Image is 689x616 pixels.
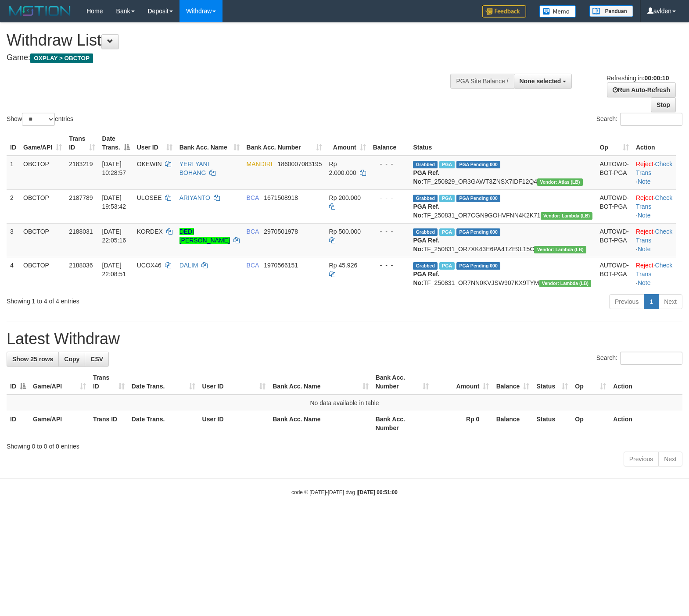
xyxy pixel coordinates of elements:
[638,212,651,219] a: Note
[69,194,93,201] span: 2187789
[264,228,298,235] span: Copy 2970501978 to clipboard
[571,411,610,436] th: Op
[264,262,298,269] span: Copy 1970566151 to clipboard
[409,257,596,291] td: TF_250831_OR7NN0KVJSW907KX9TYM
[291,489,398,495] small: code © [DATE]-[DATE] dwg |
[596,257,632,291] td: AUTOWD-BOT-PGA
[596,189,632,223] td: AUTOWD-BOT-PGA
[90,356,103,363] span: CSV
[539,5,576,18] img: Button%20Memo.svg
[137,160,162,167] span: OKEWIN
[638,178,651,185] a: Note
[133,131,176,156] th: User ID: activate to sort column ascending
[64,356,79,363] span: Copy
[7,4,73,18] img: MOTION_logo.png
[179,160,209,176] a: YERI YANI BOHANG
[85,352,109,367] a: CSV
[102,262,126,278] span: [DATE] 22:08:51
[636,194,653,201] a: Reject
[247,194,259,201] span: BCA
[358,489,398,495] strong: [DATE] 00:51:00
[413,161,438,168] span: Grabbed
[7,257,20,291] td: 4
[7,395,682,411] td: No data available in table
[179,228,230,244] a: DEDI [PERSON_NAME]
[137,228,163,235] span: KORDEX
[533,370,571,395] th: Status: activate to sort column ascending
[7,352,59,367] a: Show 25 rows
[409,189,596,223] td: TF_250831_OR7CGN9GOHVFNN4K2K71
[12,356,53,363] span: Show 25 rows
[372,370,432,395] th: Bank Acc. Number: activate to sort column ascending
[179,194,210,201] a: ARIYANTO
[199,370,269,395] th: User ID: activate to sort column ascending
[636,228,672,244] a: Check Trans
[439,228,455,236] span: Marked by avlcs1
[638,246,651,253] a: Note
[610,411,682,436] th: Action
[606,75,669,82] span: Refreshing in:
[624,452,659,466] a: Previous
[537,178,583,186] span: Vendor URL: https://dashboard.q2checkout.com/secure
[596,223,632,257] td: AUTOWD-BOT-PGA
[179,262,198,269] a: DALIM
[277,160,322,167] span: Copy 1860007083195 to clipboard
[372,411,432,436] th: Bank Acc. Number
[482,5,526,18] img: Feedback.jpg
[329,194,361,201] span: Rp 200.000
[541,212,593,220] span: Vendor URL: https://dashboard.q2checkout.com/secure
[370,131,410,156] th: Balance
[176,131,243,156] th: Bank Acc. Name: activate to sort column ascending
[243,131,326,156] th: Bank Acc. Number: activate to sort column ascending
[636,194,672,210] a: Check Trans
[596,131,632,156] th: Op: activate to sort column ascending
[326,131,370,156] th: Amount: activate to sort column ascending
[413,271,439,286] b: PGA Ref. No:
[432,370,493,395] th: Amount: activate to sort column ascending
[269,411,372,436] th: Bank Acc. Name
[329,262,358,269] span: Rp 45.926
[20,223,65,257] td: OBCTOP
[7,32,451,49] h1: Withdraw List
[30,53,93,63] span: OXPLAY > OBCTOP
[7,411,29,436] th: ID
[373,193,406,202] div: - - -
[632,257,676,291] td: · ·
[7,330,682,348] h1: Latest Withdraw
[409,223,596,257] td: TF_250831_OR7XK43E6PA4TZE9L15C
[329,160,356,176] span: Rp 2.000.000
[69,160,93,167] span: 2183219
[636,228,653,235] a: Reject
[20,189,65,223] td: OBCTOP
[638,279,651,286] a: Note
[20,131,65,156] th: Game/API: activate to sort column ascending
[373,160,406,168] div: - - -
[571,370,610,395] th: Op: activate to sort column ascending
[7,113,73,126] label: Show entries
[514,74,572,89] button: None selected
[620,352,682,365] input: Search:
[456,228,500,236] span: PGA Pending
[29,370,90,395] th: Game/API: activate to sort column ascending
[456,195,500,202] span: PGA Pending
[413,237,439,253] b: PGA Ref. No:
[102,228,126,244] span: [DATE] 22:05:16
[247,160,273,167] span: MANDIRI
[658,294,682,309] a: Next
[413,169,439,185] b: PGA Ref. No:
[7,293,280,306] div: Showing 1 to 4 of 4 entries
[7,131,20,156] th: ID
[409,131,596,156] th: Status
[137,262,161,269] span: UCOX46
[58,352,85,367] a: Copy
[7,223,20,257] td: 3
[20,257,65,291] td: OBCTOP
[247,262,259,269] span: BCA
[610,370,682,395] th: Action
[644,294,659,309] a: 1
[7,53,451,62] h4: Game:
[128,370,199,395] th: Date Trans.: activate to sort column ascending
[609,294,644,309] a: Previous
[432,411,493,436] th: Rp 0
[409,156,596,190] td: TF_250829_OR3GAWT3ZNSX7IDF12Q4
